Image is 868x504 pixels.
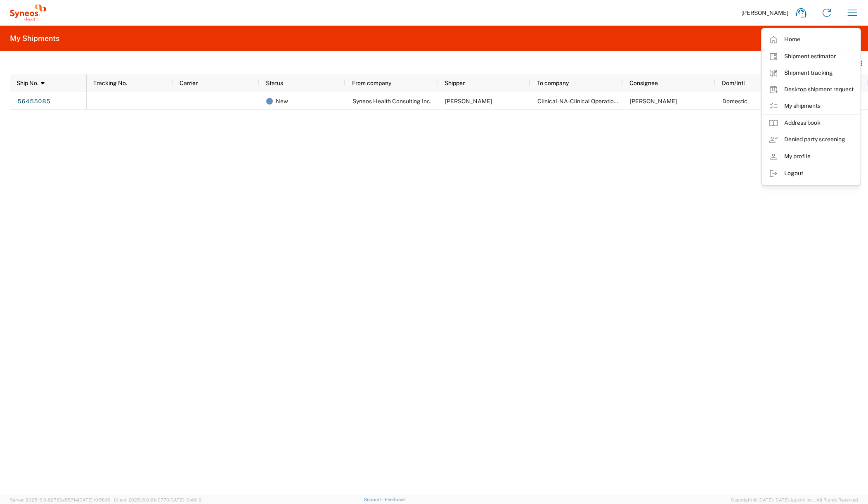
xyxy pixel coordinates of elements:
[762,148,860,165] a: My profile
[10,33,59,43] h2: My Shipments
[629,80,658,86] span: Consignee
[731,496,858,504] span: Copyright © [DATE]-[DATE] Agistix Inc., All Rights Reserved
[17,95,51,108] a: 56455085
[445,80,465,86] span: Shipper
[537,80,569,86] span: To company
[352,80,391,86] span: From company
[762,115,860,131] a: Address book
[114,497,201,502] span: Client: 2025.16.0-8fc0770
[762,165,860,182] a: Logout
[722,80,745,86] span: Dom/Intl
[445,98,492,105] span: Teresa Evans
[276,93,288,110] span: New
[762,48,860,65] a: Shipment estimator
[630,98,677,105] span: Teresa Evans
[352,98,431,105] span: Syneos Health Consulting Inc.
[762,98,860,114] a: My shipments
[537,98,636,105] span: Clinical-NA-Clinical Operations - 5010
[762,65,860,81] a: Shipment tracking
[78,497,110,502] span: [DATE] 10:56:16
[741,9,788,17] span: [PERSON_NAME]
[10,497,110,502] span: Server: 2025.16.0-82789e55714
[762,131,860,148] a: Denied party screening
[93,80,127,86] span: Tracking No.
[722,98,747,105] span: Domestic
[17,80,38,86] span: Ship No.
[385,497,406,502] a: Feedback
[266,80,283,86] span: Status
[169,497,201,502] span: [DATE] 10:40:19
[762,31,860,48] a: Home
[180,80,198,86] span: Carrier
[762,81,860,98] a: Desktop shipment request
[364,497,385,502] a: Support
